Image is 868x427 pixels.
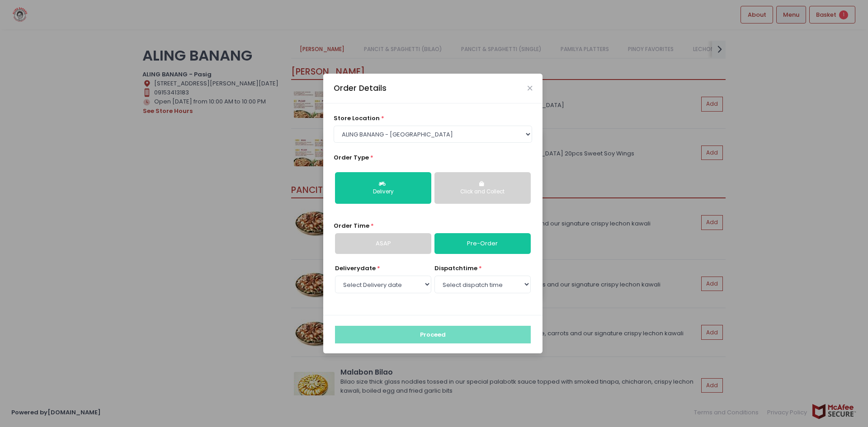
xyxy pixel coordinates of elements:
[334,82,387,94] div: Order Details
[528,86,532,90] button: Close
[334,153,369,162] span: Order Type
[335,326,531,343] button: Proceed
[334,221,369,230] span: Order Time
[335,233,431,254] a: ASAP
[441,188,524,196] div: Click and Collect
[434,233,531,254] a: Pre-Order
[341,188,425,196] div: Delivery
[334,114,380,122] span: store location
[335,264,376,272] span: Delivery date
[434,264,477,272] span: dispatch time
